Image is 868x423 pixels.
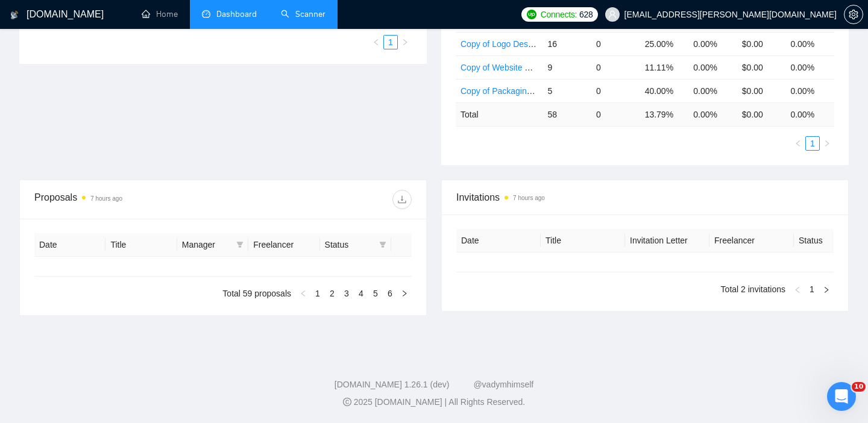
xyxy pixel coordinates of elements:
[222,286,291,301] li: Total 59 proposals
[805,136,820,151] li: 1
[236,241,244,248] span: filter
[373,39,380,46] span: left
[383,35,398,49] li: 1
[339,286,354,301] li: 3
[142,9,178,19] a: homeHome
[401,290,408,297] span: right
[397,286,412,301] button: right
[456,229,541,252] th: Date
[640,79,689,102] td: 40.00%
[325,238,374,251] span: Status
[383,287,397,300] a: 6
[369,35,383,49] button: left
[542,102,591,126] td: 58
[709,229,794,252] th: Freelancer
[542,55,591,79] td: 9
[234,236,246,254] span: filter
[456,102,542,126] td: Total
[820,136,834,151] li: Next Page
[343,398,351,406] span: copyright
[844,10,863,19] a: setting
[310,286,325,301] li: 1
[368,286,383,301] li: 5
[591,32,640,55] td: 0
[785,55,834,79] td: 0.00%
[820,136,834,151] button: right
[591,102,640,126] td: 0
[819,282,834,296] button: right
[369,35,383,49] li: Previous Page
[591,55,640,79] td: 0
[790,282,805,296] li: Previous Page
[456,190,834,205] span: Invitations
[398,35,412,49] li: Next Page
[473,380,533,389] a: @vadymhimself
[34,233,105,257] th: Date
[844,5,863,24] button: setting
[281,9,325,19] a: searchScanner
[10,396,858,409] div: 2025 [DOMAIN_NAME] | All Rights Reserved.
[182,238,231,251] span: Manager
[383,286,397,301] li: 6
[105,233,177,257] th: Title
[340,287,353,300] a: 3
[513,195,545,201] time: 7 hours ago
[823,140,831,147] span: right
[461,63,551,72] a: Copy of Website Design
[688,79,737,102] td: 0.00%
[791,136,805,151] li: Previous Page
[90,195,122,202] time: 7 hours ago
[461,39,539,49] a: Copy of Logo Design
[401,39,409,46] span: right
[791,136,805,151] button: left
[625,229,709,252] th: Invitation Letter
[794,140,802,147] span: left
[688,102,737,126] td: 0.00 %
[640,102,689,126] td: 13.79 %
[737,102,786,126] td: $ 0.00
[794,286,801,293] span: left
[177,233,248,257] th: Manager
[300,290,307,297] span: left
[393,195,411,204] span: download
[379,241,386,248] span: filter
[311,287,324,300] a: 1
[369,287,382,300] a: 5
[354,286,368,301] li: 4
[737,79,786,102] td: $0.00
[827,382,856,411] iframe: Intercom live chat
[461,86,560,96] a: Copy of Packaging Design
[10,5,19,25] img: logo
[384,36,397,49] a: 1
[216,9,257,19] span: Dashboard
[354,287,368,300] a: 4
[542,32,591,55] td: 16
[325,286,339,301] li: 2
[325,287,339,300] a: 2
[785,32,834,55] td: 0.00%
[397,286,412,301] li: Next Page
[852,382,866,392] span: 10
[819,282,834,296] li: Next Page
[541,229,625,252] th: Title
[541,8,577,21] span: Connects:
[579,8,593,21] span: 628
[721,282,785,296] li: Total 2 invitations
[805,282,819,296] li: 1
[844,10,863,19] span: setting
[785,102,834,126] td: 0.00 %
[640,55,689,79] td: 11.11%
[542,79,591,102] td: 5
[823,286,830,293] span: right
[688,55,737,79] td: 0.00%
[688,32,737,55] td: 0.00%
[737,55,786,79] td: $0.00
[335,380,450,389] a: [DOMAIN_NAME] 1.26.1 (dev)
[806,137,819,150] a: 1
[805,283,819,296] a: 1
[608,10,617,19] span: user
[737,32,786,55] td: $0.00
[34,190,223,209] div: Proposals
[591,79,640,102] td: 0
[398,35,412,49] button: right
